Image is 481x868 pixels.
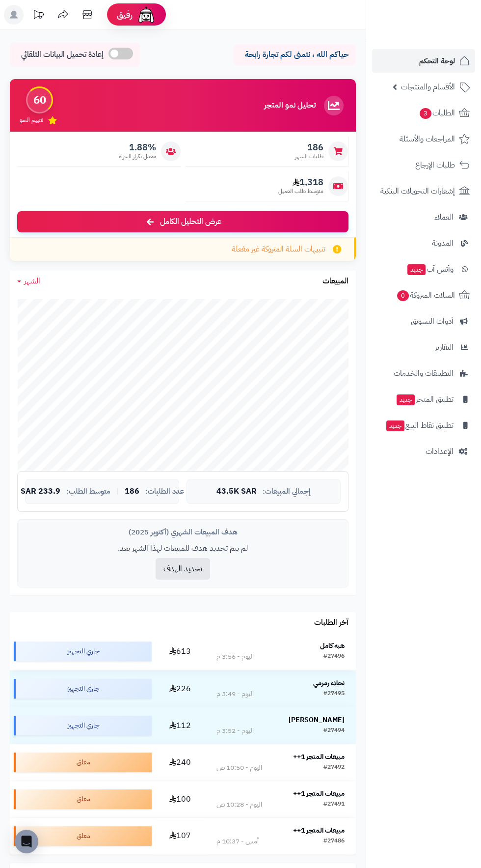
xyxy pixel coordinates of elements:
td: 613 [156,633,205,670]
strong: نجلاء زمزمي [313,678,345,688]
div: معلق [14,789,152,809]
div: #27495 [323,689,345,699]
span: 0 [397,290,409,301]
span: إشعارات التحويلات البنكية [380,184,455,198]
span: معدل تكرار الشراء [119,152,156,161]
span: إجمالي المبيعات: [263,487,311,496]
td: 112 [156,707,205,744]
a: طلبات الإرجاع [372,153,475,177]
img: logo-2.png [414,27,472,47]
a: تحديثات المنصة [26,5,51,27]
a: الإعدادات [372,440,475,463]
div: اليوم - 3:52 م [216,726,254,736]
span: تطبيق نقاط البيع [385,419,454,432]
td: 226 [156,671,205,707]
span: تقييم النمو [20,116,43,124]
a: لوحة التحكم [372,49,475,73]
a: التقارير [372,336,475,359]
div: اليوم - 10:50 ص [216,763,262,773]
span: الطلبات [419,106,455,120]
div: جاري التجهيز [14,716,152,735]
span: الإعدادات [426,445,454,458]
strong: مبيعات المتجر 1++ [293,788,345,799]
span: | [116,488,119,495]
span: طلبات الإرجاع [415,158,455,172]
div: اليوم - 3:49 م [216,689,254,699]
span: تطبيق المتجر [396,392,454,406]
div: Open Intercom Messenger [15,830,38,853]
td: 100 [156,781,205,817]
span: 1,318 [278,177,323,188]
span: عدد الطلبات: [145,487,184,496]
h3: المبيعات [322,277,348,286]
span: الأقسام والمنتجات [401,80,455,94]
span: 3 [420,108,431,119]
td: 107 [156,818,205,854]
span: جديد [397,394,415,405]
a: التطبيقات والخدمات [372,362,475,385]
span: رفيق [117,9,133,21]
strong: [PERSON_NAME] [289,715,345,725]
h3: تحليل نمو المتجر [264,101,316,110]
div: اليوم - 3:56 م [216,652,254,662]
span: متوسط الطلب: [66,487,110,496]
img: ai-face.png [136,5,156,25]
p: لم يتم تحديد هدف للمبيعات لهذا الشهر بعد. [25,543,341,554]
span: جديد [386,420,404,431]
span: السلات المتروكة [396,288,455,302]
span: أدوات التسويق [411,314,454,328]
p: حياكم الله ، نتمنى لكم تجارة رابحة [240,49,348,60]
span: جديد [407,264,426,275]
span: 1.88% [119,142,156,153]
div: #27496 [323,652,345,662]
a: إشعارات التحويلات البنكية [372,179,475,203]
div: #27494 [323,726,345,736]
div: #27486 [323,837,345,846]
a: المراجعات والأسئلة [372,127,475,151]
span: 43.5K SAR [216,487,257,496]
span: متوسط طلب العميل [278,187,323,196]
h3: آخر الطلبات [314,618,348,627]
div: اليوم - 10:28 ص [216,800,262,810]
div: معلق [14,753,152,772]
span: التقارير [435,340,454,354]
div: هدف المبيعات الشهري (أكتوبر 2025) [25,527,341,537]
span: إعادة تحميل البيانات التلقائي [21,49,104,60]
span: 186 [125,487,139,496]
a: عرض التحليل الكامل [17,211,348,232]
a: السلات المتروكة0 [372,283,475,307]
span: وآتس آب [406,262,454,276]
span: 233.9 SAR [21,487,60,496]
span: العملاء [434,210,454,224]
a: المدونة [372,231,475,255]
a: الطلبات3 [372,101,475,125]
a: تطبيق نقاط البيعجديد [372,414,475,437]
strong: مبيعات المتجر 1++ [293,825,345,836]
div: جاري التجهيز [14,642,152,661]
a: تطبيق المتجرجديد [372,388,475,411]
div: #27492 [323,763,345,773]
span: 186 [295,142,323,153]
strong: مبيعات المتجر 1++ [293,752,345,762]
span: المدونة [432,236,454,250]
a: العملاء [372,205,475,229]
span: لوحة التحكم [419,54,455,68]
div: #27491 [323,800,345,810]
a: الشهر [17,276,40,287]
strong: هبه كامل [320,641,345,651]
span: الشهر [24,275,40,287]
span: طلبات الشهر [295,152,323,161]
td: 240 [156,744,205,781]
span: عرض التحليل الكامل [160,216,221,227]
a: وآتس آبجديد [372,257,475,281]
div: معلق [14,826,152,846]
a: أدوات التسويق [372,309,475,333]
div: أمس - 10:37 م [216,837,259,846]
span: تنبيهات السلة المتروكة غير مفعلة [232,244,325,255]
button: تحديد الهدف [156,558,210,580]
span: المراجعات والأسئلة [400,132,455,146]
span: التطبيقات والخدمات [394,366,454,380]
div: جاري التجهيز [14,679,152,699]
